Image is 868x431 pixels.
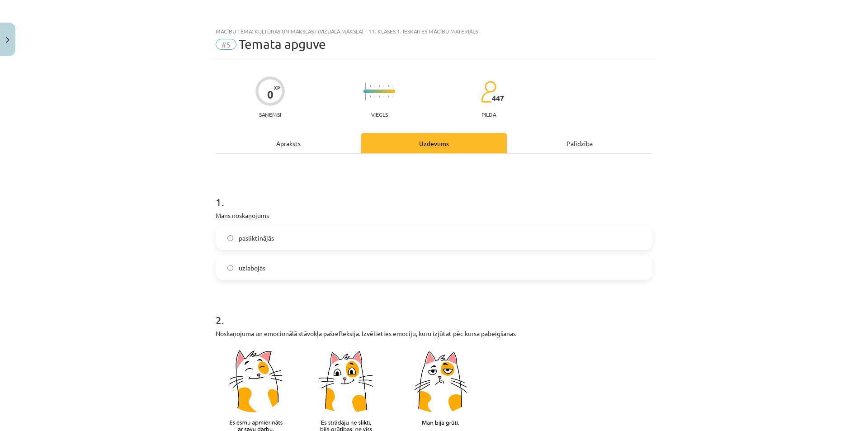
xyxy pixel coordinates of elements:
input: uzlabojās [227,265,233,271]
span: XP [274,85,280,90]
span: pasliktinājās [239,233,274,243]
div: Palīdzība [507,133,652,153]
img: icon-short-line-57e1e144782c952c97e751825c79c345078a6d821885a25fce030b3d8c18986b.svg [370,95,371,98]
div: Uzdevums [361,133,507,153]
h1: 2 . [216,298,652,326]
h1: 1 . [216,180,652,208]
img: icon-short-line-57e1e144782c952c97e751825c79c345078a6d821885a25fce030b3d8c18986b.svg [379,95,380,98]
img: icon-short-line-57e1e144782c952c97e751825c79c345078a6d821885a25fce030b3d8c18986b.svg [392,95,393,98]
img: icon-short-line-57e1e144782c952c97e751825c79c345078a6d821885a25fce030b3d8c18986b.svg [388,85,389,87]
p: Mans noskaņojums [216,211,652,220]
img: icon-short-line-57e1e144782c952c97e751825c79c345078a6d821885a25fce030b3d8c18986b.svg [388,95,389,98]
img: icon-short-line-57e1e144782c952c97e751825c79c345078a6d821885a25fce030b3d8c18986b.svg [383,85,384,87]
img: icon-short-line-57e1e144782c952c97e751825c79c345078a6d821885a25fce030b3d8c18986b.svg [392,85,393,87]
img: students-c634bb4e5e11cddfef0936a35e636f08e4e9abd3cc4e673bd6f9a4125e45ecb1.svg [481,81,496,103]
p: Viegls [371,111,388,118]
img: icon-close-lesson-0947bae3869378f0d4975bcd49f059093ad1ed9edebbc8119c70593378902aed.svg [6,37,9,43]
p: pilda [481,111,496,118]
div: Apraksts [216,133,361,153]
img: icon-short-line-57e1e144782c952c97e751825c79c345078a6d821885a25fce030b3d8c18986b.svg [374,85,375,87]
div: 0 [267,88,274,101]
img: icon-long-line-d9ea69661e0d244f92f715978eff75569469978d946b2353a9bb055b3ed8787d.svg [365,83,366,100]
img: icon-short-line-57e1e144782c952c97e751825c79c345078a6d821885a25fce030b3d8c18986b.svg [383,95,384,98]
div: Mācību tēma: Kultūras un mākslas i (vizuālā māksla) - 11. klases 1. ieskaites mācību materiāls [216,28,652,34]
img: icon-short-line-57e1e144782c952c97e751825c79c345078a6d821885a25fce030b3d8c18986b.svg [370,85,371,87]
span: uzlabojās [239,263,265,273]
input: pasliktinājās [227,235,233,241]
img: icon-short-line-57e1e144782c952c97e751825c79c345078a6d821885a25fce030b3d8c18986b.svg [374,95,375,98]
span: 447 [492,94,504,102]
img: icon-short-line-57e1e144782c952c97e751825c79c345078a6d821885a25fce030b3d8c18986b.svg [379,85,380,87]
p: Noskaņojuma un emocionālā stāvokļa pašrefleksija. Izvēlieties emociju, kuru izjūtat pēc kursa pab... [216,329,652,338]
span: #5 [216,39,236,50]
p: Saņemsi [255,111,285,118]
span: Temata apguve [239,37,326,52]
